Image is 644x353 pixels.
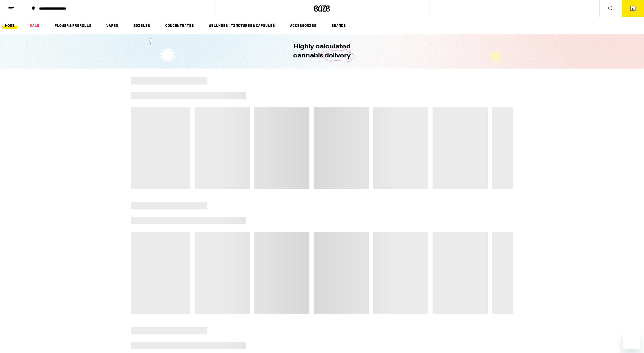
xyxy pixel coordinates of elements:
[623,332,640,349] iframe: Button to launch messaging window
[329,22,348,29] a: BRANDS
[52,22,94,29] a: FLOWER & PREROLLS
[632,7,634,10] span: 5
[163,22,197,29] a: CONCENTRATES
[278,42,366,60] h1: Highly calculated cannabis delivery
[622,0,644,17] button: 5
[27,22,42,29] a: SALE
[104,22,121,29] a: VAPES
[287,22,319,29] a: ACCESSORIES
[131,22,153,29] a: EDIBLES
[2,22,17,29] a: HOME
[206,22,278,29] a: WELLNESS, TINCTURES & CAPSULES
